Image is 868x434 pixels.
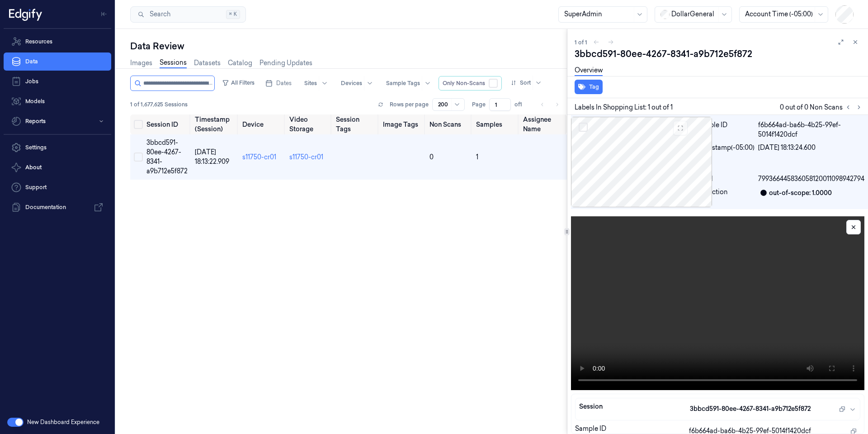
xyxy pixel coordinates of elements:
[276,79,292,87] span: Dates
[390,100,429,109] p: Rows per page
[576,398,860,420] button: Session3bbcd591-80ee-4267-8341-a9b712e5f872
[780,102,864,113] span: 0 out of 0 Non Scans
[696,156,755,171] div: Tags
[575,38,587,46] span: 1 of 1
[476,153,478,161] span: 1
[514,100,529,109] span: of 1
[575,103,673,112] span: Labels In Shopping List: 1 out of 1
[4,138,111,157] a: Settings
[758,143,864,153] div: [DATE] 18:13:24.600
[536,98,563,111] nav: pagination
[429,153,434,161] span: 0
[4,178,111,196] a: Support
[228,58,252,68] a: Catalog
[130,58,152,68] a: Images
[130,6,246,23] button: Search⌘K
[259,58,312,68] a: Pending Updates
[218,76,258,90] button: All Filters
[143,114,191,134] th: Session ID
[134,120,143,129] button: Select all
[4,52,111,71] a: Data
[690,404,811,414] span: 3bbcd591-80ee-4267-8341-a9b712e5f872
[579,123,588,132] button: Select row
[146,10,170,19] span: Search
[286,114,333,134] th: Video Storage
[160,58,187,68] a: Sessions
[239,114,286,134] th: Device
[4,198,111,216] a: Documentation
[134,153,143,162] button: Select row
[4,112,111,130] button: Reports
[130,100,188,109] span: 1 of 1,677,625 Sessions
[130,40,567,52] div: Data Review
[519,114,566,134] th: Assignee Name
[696,187,755,198] div: Prediction
[472,100,486,109] span: Page
[97,7,111,21] button: Toggle Navigation
[4,33,111,51] a: Resources
[4,92,111,110] a: Models
[575,66,603,76] a: Overview
[769,188,832,198] div: out-of-scope: 1.0000
[332,114,379,134] th: Session Tags
[758,120,864,139] div: f6b664ad-ba6b-4b25-99ef-5014f1420dcf
[575,48,861,60] div: 3bbcd591-80ee-4267-8341-a9b712e5f872
[379,114,426,134] th: Image Tags
[242,153,276,161] a: s11750-cr01
[4,158,111,176] button: About
[575,80,603,94] button: Tag
[262,76,295,91] button: Dates
[289,153,323,161] a: s11750-cr01
[472,114,519,134] th: Samples
[426,114,472,134] th: Non Scans
[195,148,229,166] span: [DATE] 18:13:22.909
[146,138,188,175] span: 3bbcd591-80ee-4267-8341-a9b712e5f872
[696,174,755,184] div: Label
[194,58,221,68] a: Datasets
[758,174,864,184] div: 799366445836058120011098942794
[579,402,690,416] div: Session
[696,143,755,153] div: Timestamp (-05:00)
[443,79,485,87] span: Only Non-Scans
[696,120,755,139] div: Sample ID
[4,72,111,91] a: Jobs
[191,114,239,134] th: Timestamp (Session)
